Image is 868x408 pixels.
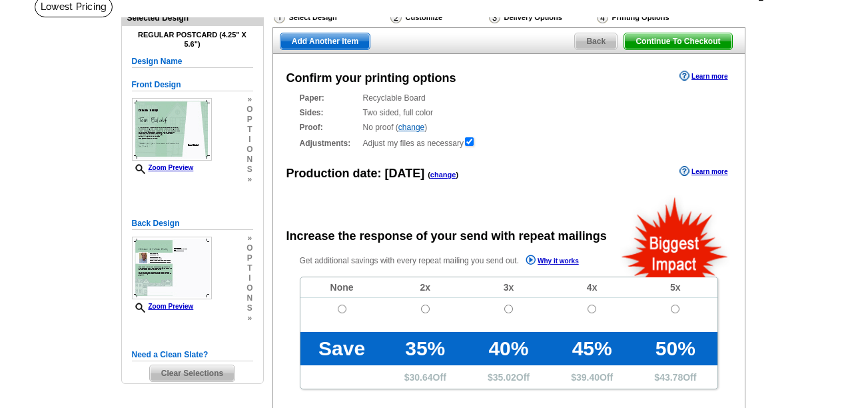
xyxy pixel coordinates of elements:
[574,33,618,50] a: Back
[634,277,717,298] td: 5x
[488,11,596,27] div: Delivery Options
[597,11,608,23] img: Printing Options & Summary
[550,277,634,298] td: 4x
[634,365,717,389] td: $ Off
[150,365,234,381] span: Clear Selections
[576,372,600,383] span: 39.40
[493,372,516,383] span: 35.02
[550,365,634,389] td: $ Off
[634,332,717,365] td: 50%
[550,332,634,365] td: 45%
[300,137,359,149] strong: Adjustments:
[246,253,252,263] span: p
[300,92,718,104] div: Recyclable Board
[300,332,384,365] td: Save
[132,79,253,91] h5: Front Design
[300,121,359,133] strong: Proof:
[246,125,252,135] span: t
[489,11,500,23] img: Delivery Options
[246,135,252,145] span: i
[246,243,252,253] span: o
[300,277,384,298] td: None
[246,313,252,323] span: »
[624,33,731,49] span: Continue To Checkout
[246,303,252,313] span: s
[246,175,252,185] span: »
[620,195,730,277] img: biggestImpact.png
[384,332,467,365] td: 35%
[246,165,252,175] span: s
[122,11,263,24] div: Selected Design
[384,365,467,389] td: $ Off
[132,303,194,310] a: Zoom Preview
[132,217,253,230] h5: Back Design
[132,31,253,48] h4: Regular Postcard (4.25" x 5.6")
[246,95,252,105] span: »
[274,11,285,23] img: Select Design
[132,349,253,361] h5: Need a Clean Slate?
[428,171,458,179] span: ( )
[679,71,727,81] a: Learn more
[384,277,467,298] td: 2x
[385,167,425,180] span: [DATE]
[398,123,424,132] a: change
[575,33,617,49] span: Back
[132,237,212,299] img: small-thumb.jpg
[132,98,212,161] img: small-thumb.jpg
[132,164,194,171] a: Zoom Preview
[467,277,550,298] td: 3x
[246,105,252,115] span: o
[679,166,727,177] a: Learn more
[132,55,253,68] h5: Design Name
[467,365,550,389] td: $ Off
[526,255,579,269] a: Why it works
[246,263,252,273] span: t
[300,107,359,119] strong: Sides:
[467,332,550,365] td: 40%
[300,121,718,133] div: No proof ( )
[410,372,433,383] span: 30.64
[389,11,488,24] div: Customize
[280,33,370,49] span: Add Another Item
[246,283,252,293] span: o
[286,165,459,183] div: Production date:
[246,233,252,243] span: »
[246,293,252,303] span: n
[286,69,456,87] div: Confirm your printing options
[272,11,389,27] div: Select Design
[300,107,718,119] div: Two sided, full color
[300,136,718,149] div: Adjust my files as necessary
[286,227,607,245] div: Increase the response of your send with repeat mailings
[246,145,252,155] span: o
[246,115,252,125] span: p
[246,155,252,165] span: n
[246,273,252,283] span: i
[390,11,402,23] img: Customize
[659,372,683,383] span: 43.78
[596,11,712,27] div: Printing Options
[300,253,608,269] p: Get additional savings with every repeat mailing you send out.
[430,171,456,179] a: change
[300,92,359,104] strong: Paper:
[280,33,370,50] a: Add Another Item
